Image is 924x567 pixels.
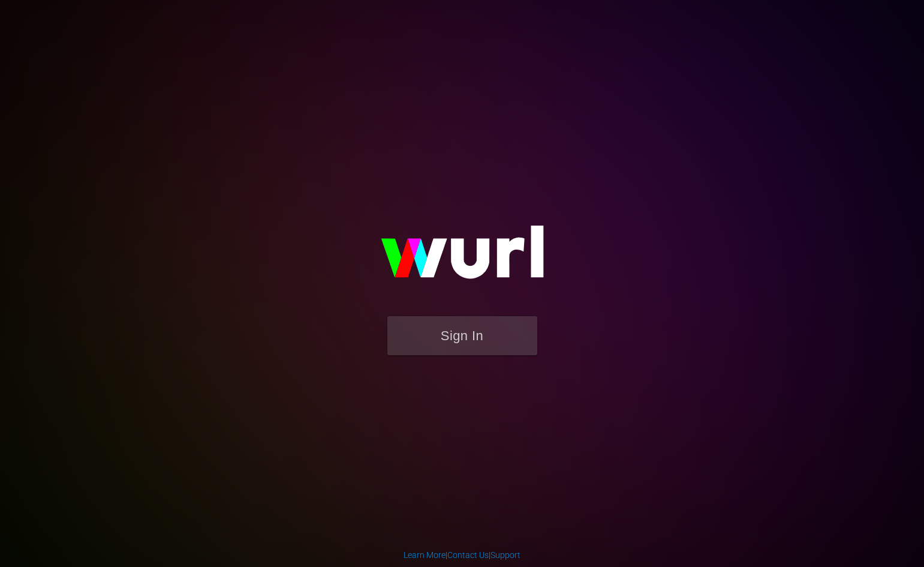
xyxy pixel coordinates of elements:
[447,550,489,560] a: Contact Us
[387,316,537,355] button: Sign In
[342,200,582,316] img: wurl-logo-on-black-223613ac3d8ba8fe6dc639794a292ebdb59501304c7dfd60c99c58986ef67473.svg
[404,550,446,560] a: Learn More
[490,550,520,560] a: Support
[404,549,520,561] div: | |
